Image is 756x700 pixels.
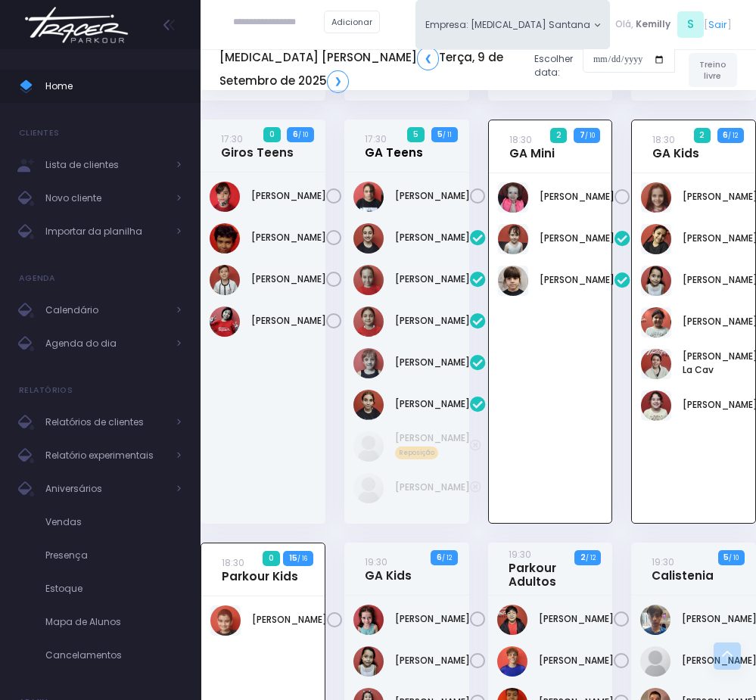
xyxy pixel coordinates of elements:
img: Laura Louise Tarcha Braga [498,266,528,296]
a: [PERSON_NAME] [395,189,470,203]
a: 19:30GA Kids [365,555,412,583]
img: Leonardo Dias [640,646,670,677]
small: 18:30 [509,133,532,146]
span: Lista de clientes [45,155,166,175]
span: Olá, [615,17,633,31]
img: Lorena mie sato ayres [210,306,240,337]
img: Flora Caroni de Araujo [641,182,671,213]
span: 5 [407,127,424,142]
small: 18:30 [222,556,244,569]
span: 0 [263,127,280,142]
strong: 6 [437,552,442,563]
img: Nicolle Pio Garcia [353,473,384,503]
img: Maria Clara Camrgo La Cav [641,349,671,379]
img: Giovanna Rodrigues Gialluize [498,182,528,213]
strong: 5 [723,552,729,563]
img: Frederico Piai Giovaninni [210,182,240,212]
img: Fernando Furlani Rodrigues [640,605,670,635]
img: Livia Baião Gomes [641,224,671,254]
img: João Pedro Oliveira de Meneses [210,223,240,254]
a: [PERSON_NAME] [540,273,614,287]
img: Sofia de Souza Rodrigues Ferreira [353,390,384,420]
a: [PERSON_NAME] [395,356,470,369]
img: Leonardo Pacheco de Toledo Barros [210,265,240,295]
a: [PERSON_NAME] [395,654,470,667]
span: Vendas [45,512,182,532]
small: 19:30 [365,555,387,568]
h4: Clientes [19,118,59,148]
a: [PERSON_NAME] [539,612,614,626]
small: 18:30 [652,133,675,146]
a: [PERSON_NAME] [395,272,470,286]
span: 0 [263,551,279,566]
div: [ ] [610,9,737,40]
img: Gabriel Brito de Almeida e Silva [497,646,527,677]
small: 19:30 [509,548,531,561]
a: [PERSON_NAME] [251,272,326,286]
small: 19:30 [652,555,674,568]
strong: 7 [580,129,585,141]
a: [PERSON_NAME] [540,190,614,204]
h4: Relatórios [19,375,73,406]
span: Estoque [45,579,182,599]
span: Presença [45,546,182,565]
a: [PERSON_NAME] [395,612,470,626]
a: [PERSON_NAME] [540,232,614,245]
a: [PERSON_NAME] [252,613,327,627]
img: Sophia Martins [641,307,671,338]
a: [PERSON_NAME] [251,314,326,328]
a: [PERSON_NAME] [539,654,614,667]
img: Alice de Sousa Rodrigues Ferreira [353,223,384,254]
a: 19:30Calistenia [652,555,714,583]
small: / 12 [442,553,452,562]
img: Victoria Franco [641,390,671,421]
span: Calendário [45,300,166,320]
img: Douglas Sell Sanchez [210,605,241,636]
a: [PERSON_NAME] [251,189,326,203]
span: S [677,11,704,38]
img: Manuela Zuquette [353,646,384,677]
strong: 6 [723,129,728,141]
a: [PERSON_NAME] Reposição [395,431,470,459]
img: Catarina Camara Bona [353,265,384,295]
small: / 10 [585,131,595,140]
img: Ana Clara Martins Silva [353,182,384,212]
span: Home [45,76,182,96]
span: Importar da planilha [45,222,166,241]
span: Kemilly [636,17,670,31]
small: / 11 [443,130,452,139]
a: [PERSON_NAME] [395,314,470,328]
h4: Agenda [19,263,56,294]
strong: 5 [437,129,443,140]
span: Relatórios de clientes [45,412,166,432]
small: / 10 [298,130,308,139]
small: 17:30 [221,132,243,145]
span: Cancelamentos [45,646,182,665]
a: Adicionar [324,11,380,33]
a: ❯ [327,70,349,93]
h5: [MEDICAL_DATA] [PERSON_NAME] Terça, 9 de Setembro de 2025 [219,47,523,92]
a: 18:30GA Mini [509,132,555,160]
a: 18:30Parkour Kids [222,555,298,583]
a: Treino livre [689,53,737,87]
span: Agenda do dia [45,334,166,353]
span: Mapa de Alunos [45,612,182,632]
a: Sair [708,17,727,32]
small: / 12 [728,131,738,140]
img: Rafaelle Pelati Pereyra [353,348,384,378]
span: Aniversários [45,479,166,499]
a: 17:30Giros Teens [221,132,294,160]
img: Manoela mafra [353,605,384,635]
span: Relatório experimentais [45,446,166,465]
div: Escolher data: [219,42,675,97]
span: 2 [694,128,711,143]
strong: 15 [289,552,297,564]
span: Novo cliente [45,188,166,208]
small: / 16 [297,554,307,563]
a: [PERSON_NAME] [251,231,326,244]
span: Reposição [395,446,438,459]
a: 19:30Parkour Adultos [509,547,588,589]
small: / 12 [586,553,596,562]
a: ❮ [417,47,439,70]
strong: 6 [293,129,298,140]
